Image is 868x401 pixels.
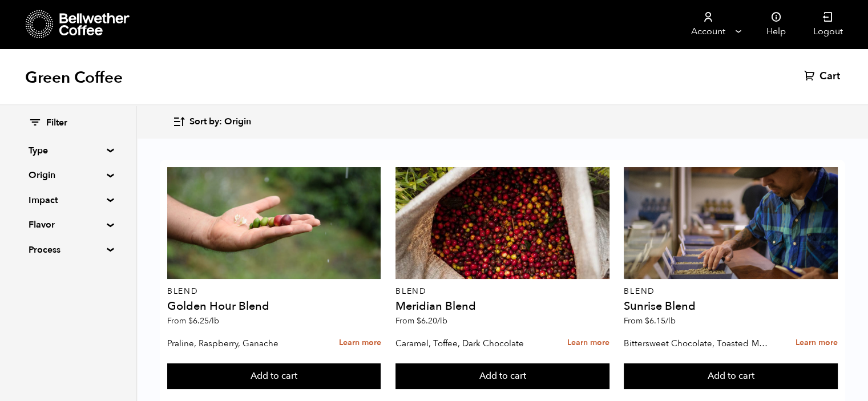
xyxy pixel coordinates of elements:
span: From [395,315,447,326]
span: /lb [665,315,676,326]
span: Sort by: Origin [189,116,251,128]
span: /lb [437,315,447,326]
span: Filter [46,117,67,129]
summary: Impact [29,193,107,207]
p: Blend [395,287,609,295]
a: Learn more [338,331,381,355]
p: Praline, Raspberry, Ganache [167,335,313,352]
span: From [167,315,219,326]
span: Cart [819,70,840,83]
bdi: 6.25 [188,315,219,326]
button: Add to cart [167,363,381,390]
span: From [624,315,676,326]
a: Cart [804,70,843,83]
summary: Flavor [29,218,107,232]
p: Blend [167,287,381,295]
summary: Origin [29,168,107,182]
h4: Sunrise Blend [624,301,838,312]
bdi: 6.15 [645,315,676,326]
span: $ [645,315,649,326]
button: Sort by: Origin [172,108,251,135]
bdi: 6.20 [417,315,447,326]
span: $ [188,315,193,326]
button: Add to cart [624,363,838,390]
p: Bittersweet Chocolate, Toasted Marshmallow, Candied Orange, Praline [624,335,769,352]
summary: Process [29,243,107,257]
h1: Green Coffee [25,67,123,88]
h4: Golden Hour Blend [167,301,381,312]
p: Caramel, Toffee, Dark Chocolate [395,335,541,352]
a: Learn more [567,331,609,355]
a: Learn more [796,331,838,355]
span: $ [417,315,421,326]
span: /lb [209,315,219,326]
summary: Type [29,144,107,157]
p: Blend [624,287,838,295]
h4: Meridian Blend [395,301,609,312]
button: Add to cart [395,363,609,390]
